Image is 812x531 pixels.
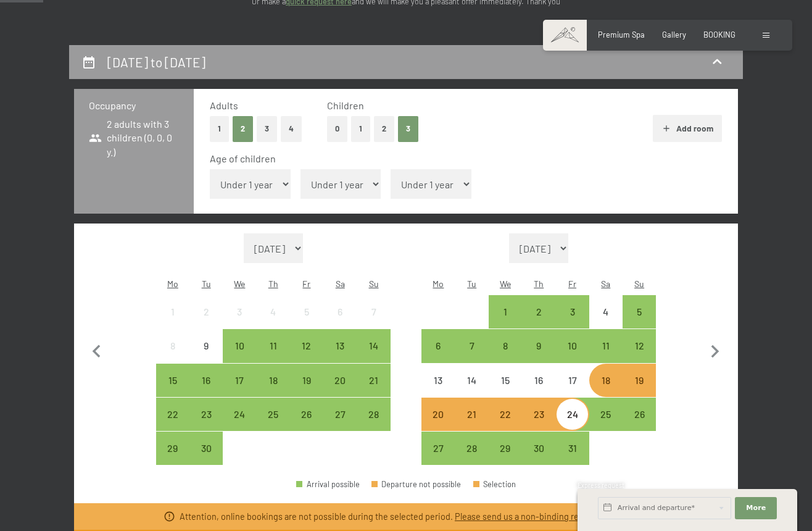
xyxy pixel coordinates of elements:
div: Arrival possible [623,364,656,397]
div: 16 [523,375,554,406]
span: Express request [578,482,624,489]
div: 24 [557,409,587,440]
div: 16 [191,375,222,406]
div: Arrival not possible [455,364,489,397]
div: Arrival possible [323,398,357,431]
div: 15 [490,375,521,406]
div: Arrival possible [189,364,223,397]
button: 0 [327,116,347,141]
div: Arrival possible [357,364,390,397]
div: 9 [523,341,554,372]
div: Sun Sep 07 2025 [357,295,390,328]
div: 24 [224,409,255,440]
div: 25 [258,409,289,440]
div: Mon Oct 20 2025 [421,398,455,431]
div: Sat Oct 11 2025 [589,329,623,362]
div: Arrival possible [555,329,589,362]
div: Arrival possible [555,295,589,328]
div: Arrival possible [156,364,189,397]
div: Arrival not possible [223,295,256,328]
div: 8 [157,341,188,372]
div: Mon Sep 01 2025 [156,295,189,328]
span: More [746,503,766,513]
div: Arrival possible [223,398,256,431]
div: Tue Sep 02 2025 [189,295,223,328]
div: 31 [557,443,587,474]
div: Thu Sep 25 2025 [257,398,290,431]
div: 14 [457,375,487,406]
div: Thu Oct 02 2025 [522,295,555,328]
div: 30 [523,443,554,474]
div: Fri Oct 31 2025 [555,432,589,465]
div: 10 [557,341,587,372]
button: Previous month [84,233,110,466]
div: Sun Sep 28 2025 [357,398,390,431]
div: 30 [191,443,222,474]
div: Thu Oct 16 2025 [522,364,555,397]
div: Arrival possible [489,295,522,328]
div: Arrival possible [455,432,489,465]
div: Arrival possible [257,329,290,362]
div: Arrival not possible [357,295,390,328]
div: 19 [624,375,655,406]
abbr: Thursday [268,278,278,289]
div: Sun Sep 14 2025 [357,329,390,362]
div: Arrival not possible [323,295,357,328]
div: Arrival possible [555,432,589,465]
div: Arrival possible [421,329,455,362]
div: Arrival possible [522,295,555,328]
div: 20 [325,375,355,406]
div: 29 [490,443,521,474]
div: 21 [457,409,487,440]
button: 2 [233,116,253,141]
div: Arrival not possible [189,295,223,328]
div: 29 [157,443,188,474]
div: Thu Oct 30 2025 [522,432,555,465]
span: BOOKING [703,30,735,40]
abbr: Wednesday [500,278,511,289]
div: Tue Sep 23 2025 [189,398,223,431]
a: Premium Spa [598,30,645,40]
button: 1 [351,116,370,141]
div: Arrival possible [589,329,623,362]
div: Arrival possible [357,398,390,431]
div: Arrival possible [189,432,223,465]
div: Thu Oct 23 2025 [522,398,555,431]
div: Thu Sep 04 2025 [257,295,290,328]
div: 1 [157,307,188,338]
div: Fri Sep 05 2025 [290,295,323,328]
div: Wed Oct 01 2025 [489,295,522,328]
div: Fri Sep 26 2025 [290,398,323,431]
span: Gallery [662,30,686,40]
div: 12 [291,341,322,372]
div: Tue Sep 16 2025 [189,364,223,397]
div: 15 [157,375,188,406]
div: 12 [624,341,655,372]
div: Arrival possible [555,398,589,431]
div: Arrival possible [290,364,323,397]
abbr: Wednesday [234,278,245,289]
button: Add room [653,115,721,142]
div: 1 [490,307,521,338]
div: 17 [224,375,255,406]
div: 26 [291,409,322,440]
div: 5 [624,307,655,338]
div: Tue Oct 28 2025 [455,432,489,465]
div: Sat Oct 25 2025 [589,398,623,431]
div: Sun Oct 19 2025 [623,364,656,397]
div: Arrival possible [455,329,489,362]
abbr: Tuesday [202,278,211,289]
div: Mon Sep 22 2025 [156,398,189,431]
div: Arrival possible [489,432,522,465]
div: Sat Oct 18 2025 [589,364,623,397]
div: 18 [590,375,621,406]
div: Tue Oct 21 2025 [455,398,489,431]
div: Thu Sep 18 2025 [257,364,290,397]
abbr: Monday [167,278,178,289]
div: Arrival possible [623,295,656,328]
div: Fri Oct 17 2025 [555,364,589,397]
div: 20 [423,409,454,440]
div: 14 [358,341,389,372]
div: Fri Sep 19 2025 [290,364,323,397]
